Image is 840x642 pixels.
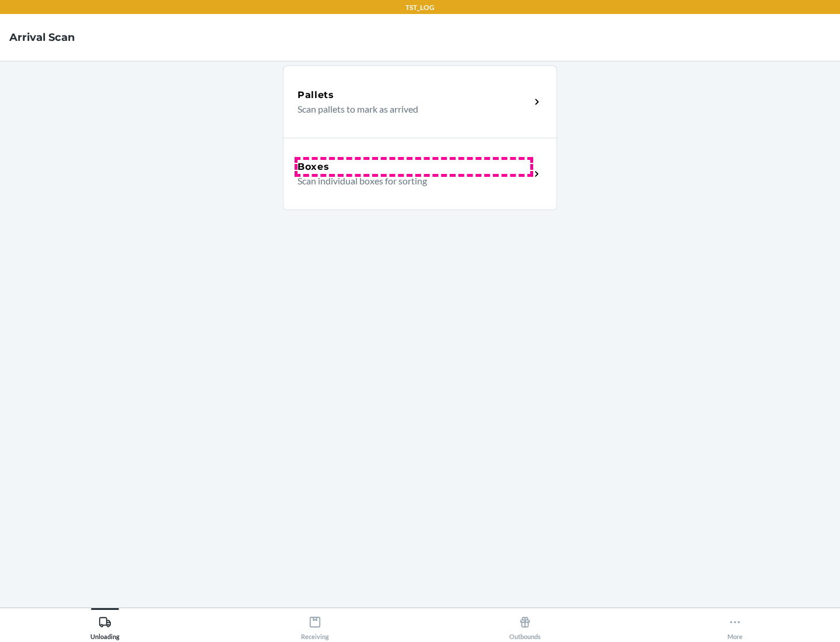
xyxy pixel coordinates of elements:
[297,160,330,174] h5: Boxes
[297,102,521,116] p: Scan pallets to mark as arrived
[283,65,557,138] a: PalletsScan pallets to mark as arrived
[9,30,75,45] h4: Arrival Scan
[420,608,630,640] button: Outbounds
[630,608,840,640] button: More
[301,611,329,640] div: Receiving
[405,2,435,13] p: TST_LOG
[297,174,521,188] p: Scan individual boxes for sorting
[509,611,541,640] div: Outbounds
[727,611,743,640] div: More
[297,88,334,102] h5: Pallets
[210,608,420,640] button: Receiving
[90,611,120,640] div: Unloading
[283,138,557,210] a: BoxesScan individual boxes for sorting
